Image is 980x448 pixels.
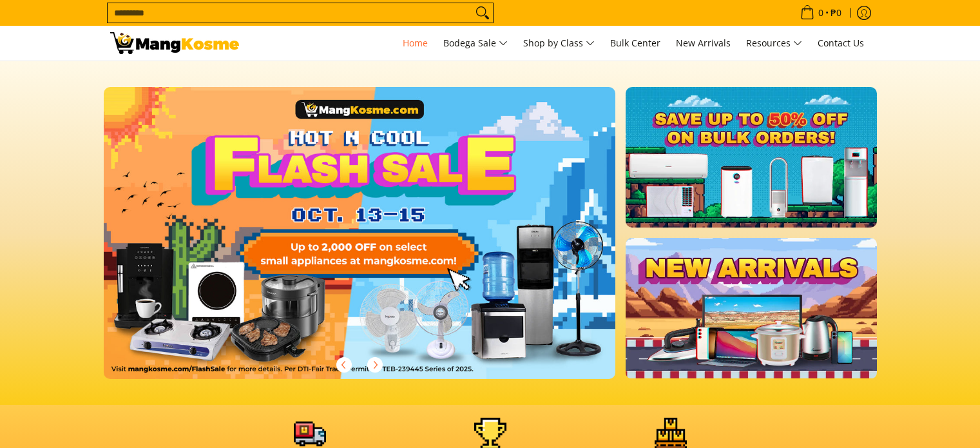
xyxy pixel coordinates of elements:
button: Next [361,351,389,379]
span: Home [403,37,428,49]
a: More [104,87,657,400]
span: New Arrivals [676,37,731,49]
span: 0 [816,8,825,17]
button: Previous [330,351,358,379]
a: Bodega Sale [437,26,514,61]
a: Home [396,26,434,61]
span: Shop by Class [523,35,595,52]
a: Contact Us [811,26,870,61]
a: Shop by Class [517,26,601,61]
a: Resources [740,26,809,61]
a: New Arrivals [669,26,737,61]
img: Mang Kosme: Your Home Appliances Warehouse Sale Partner! [110,32,239,54]
span: • [796,6,845,20]
nav: Main Menu [252,26,870,61]
span: Bulk Center [610,37,660,49]
span: Bodega Sale [443,35,508,52]
span: Resources [746,35,802,52]
span: Contact Us [818,37,864,49]
span: ₱0 [829,8,843,17]
a: Bulk Center [604,26,667,61]
button: Search [472,3,493,23]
